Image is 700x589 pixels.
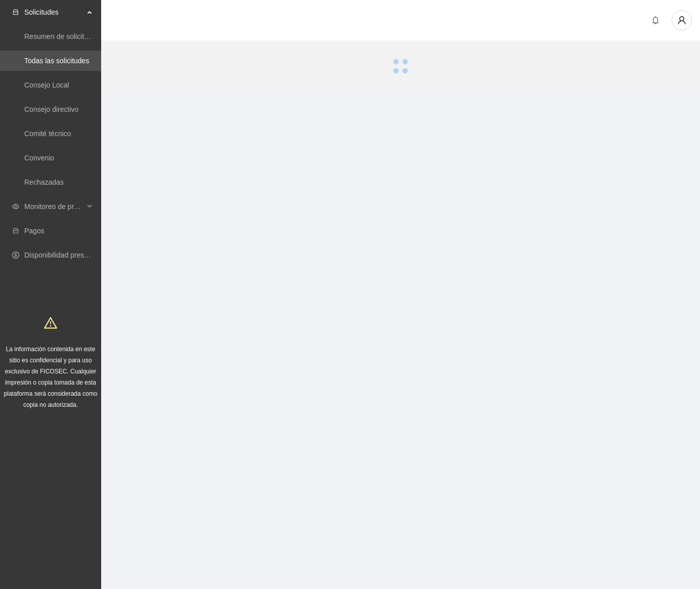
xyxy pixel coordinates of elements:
a: Pagos [24,227,45,235]
span: user [672,16,691,25]
span: bell [648,16,663,24]
span: La información contenida en este sitio es confidencial y para uso exclusivo de FICOSEC. Cualquier... [4,346,98,408]
a: Consejo Local [24,81,69,89]
button: bell [647,12,664,28]
span: eye [12,203,19,210]
a: Comité técnico [24,130,71,138]
a: Disponibilidad presupuestal [24,251,111,259]
a: Resumen de solicitudes por aprobar [24,32,138,40]
a: Rechazadas [24,178,64,186]
a: Convenio [24,154,54,162]
span: Monitoreo de proyectos [24,196,84,217]
button: user [672,10,692,30]
span: warning [44,316,57,329]
span: inbox [12,9,19,16]
span: Solicitudes [24,2,84,22]
a: Todas las solicitudes [24,57,89,65]
a: Consejo directivo [24,105,78,113]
